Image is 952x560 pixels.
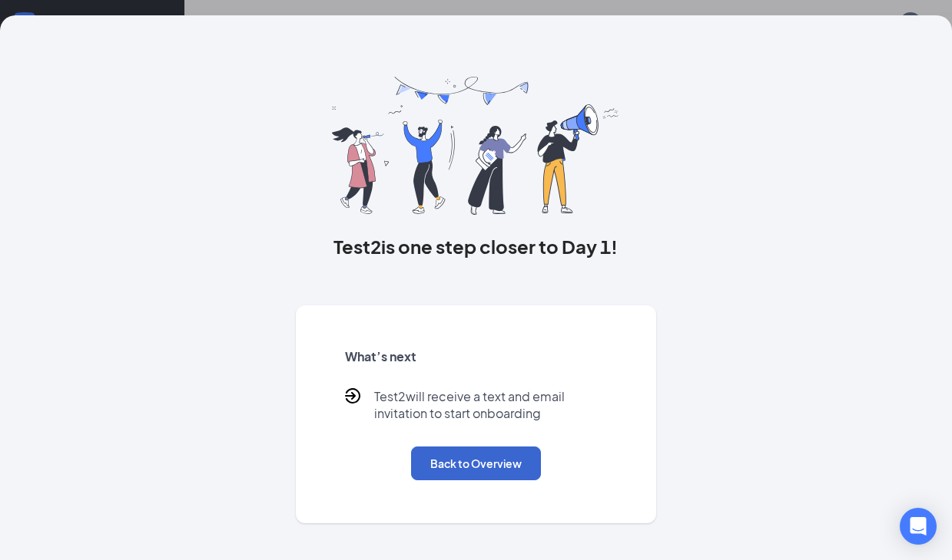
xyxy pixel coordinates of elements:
[411,446,541,480] button: Back to Overview
[374,388,607,422] p: Test2 will receive a text and email invitation to start onboarding
[296,233,656,259] h3: Test2 is one step closer to Day 1!
[900,508,937,545] div: Open Intercom Messenger
[332,77,620,215] img: you are all set
[345,348,607,365] h5: What’s next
